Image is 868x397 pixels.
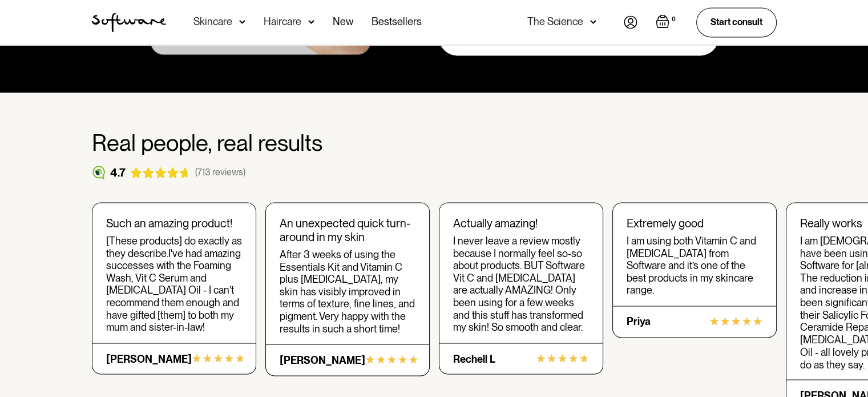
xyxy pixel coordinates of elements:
div: Rechell L [453,352,495,365]
img: arrow down [308,16,314,27]
img: reviews stars [130,167,191,178]
a: Start consult [696,7,777,37]
div: [PERSON_NAME] [280,354,365,366]
div: Priya [627,315,651,328]
h2: Real people, real results [92,129,777,157]
div: After 3 weeks of using the Essentials Kit and Vitamin C plus [MEDICAL_DATA], my skin has visibly ... [280,248,415,335]
img: reviews logo [92,166,106,179]
div: I am using both Vitamin C and [MEDICAL_DATA] from Software and it’s one of the best products in m... [627,235,762,296]
div: Extremely good [627,216,762,230]
div: [PERSON_NAME] [106,352,192,365]
img: 5 rating stars [365,355,418,364]
div: I never leave a review mostly because I normally feel so-so about products. BUT Software Vit C an... [453,235,589,334]
div: Haircare [264,16,301,27]
img: 5 rating stars [536,354,589,363]
a: Open empty cart [656,14,678,30]
div: Skincare [193,16,232,27]
img: 5 rating stars [709,316,762,326]
div: An unexpected quick turn-around in my skin [280,216,415,244]
img: Software Logo [92,13,166,32]
div: 0 [669,14,678,25]
div: Such an amazing product! [106,216,242,230]
img: arrow down [239,16,245,27]
div: Actually amazing! [453,216,589,230]
img: 5 rating stars [192,354,245,363]
div: [These products] do exactly as they describe.I've had amazing successes with the Foaming Wash, Vi... [106,235,242,334]
img: arrow down [590,16,596,27]
div: (713 reviews) [195,167,245,178]
div: 4.7 [110,166,126,179]
a: 4.7(713 reviews) [92,166,245,179]
div: The Science [527,16,583,27]
a: home [92,13,166,32]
